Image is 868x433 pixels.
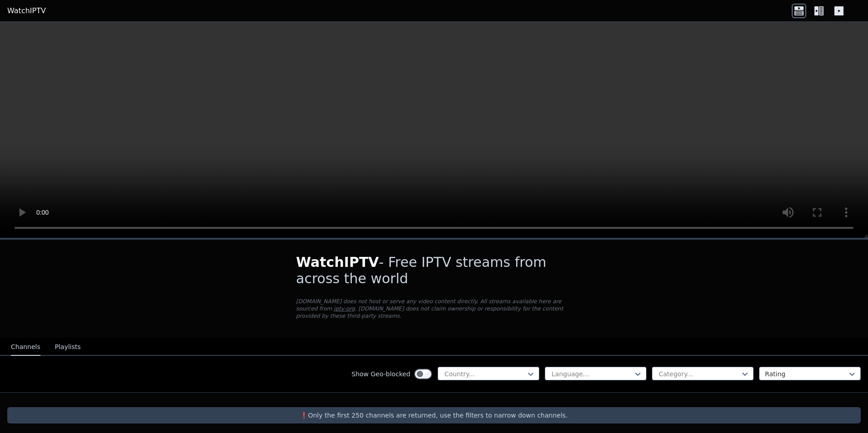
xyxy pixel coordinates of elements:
[296,254,572,287] h1: - Free IPTV streams from across the world
[334,305,355,312] a: iptv-org
[11,411,857,420] p: ❗️Only the first 250 channels are returned, use the filters to narrow down channels.
[11,339,40,356] button: Channels
[7,5,46,16] a: WatchIPTV
[55,339,81,356] button: Playlists
[351,369,410,379] label: Show Geo-blocked
[296,298,572,320] p: [DOMAIN_NAME] does not host or serve any video content directly. All streams available here are s...
[296,254,379,270] span: WatchIPTV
